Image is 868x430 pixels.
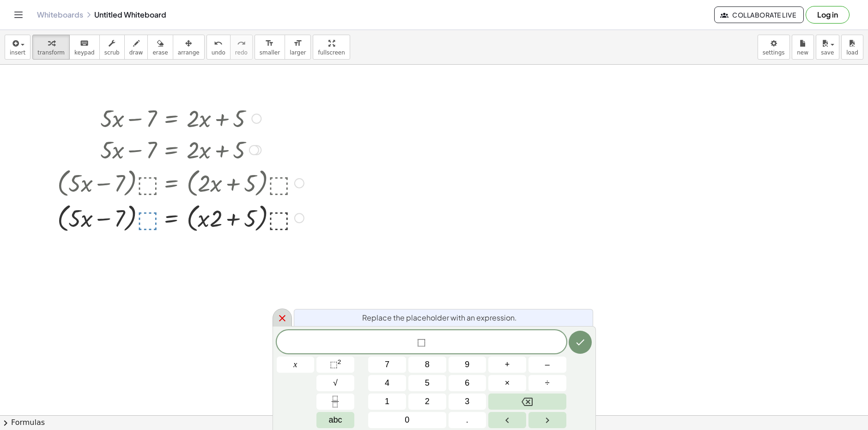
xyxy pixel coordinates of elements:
button: arrange [173,35,205,60]
button: insert [5,35,30,60]
span: 3 [465,395,469,408]
button: 5 [408,375,446,391]
button: Toggle navigation [11,7,26,22]
button: new [792,35,814,60]
span: √ [333,377,338,389]
button: 3 [449,394,486,410]
span: ⬚ [330,360,338,369]
span: larger [290,49,306,56]
span: – [545,358,550,371]
button: transform [32,35,70,60]
button: Alphabet [316,412,354,428]
span: erase [152,49,168,56]
button: 6 [449,375,486,391]
span: keypad [74,49,95,56]
button: settings [758,35,790,60]
button: 7 [368,357,406,373]
span: abc [328,414,342,426]
span: draw [129,49,143,56]
span: 1 [385,395,389,408]
button: save [816,35,839,60]
span: load [846,49,858,56]
i: format_size [293,38,302,49]
span: × [505,377,510,389]
button: keyboardkeypad [69,35,100,60]
span: arrange [178,49,200,56]
button: Backspace [488,394,566,410]
span: save [821,49,834,56]
button: undoundo [206,35,231,60]
span: 4 [385,377,389,389]
span: 2 [425,395,430,408]
button: Right arrow [528,412,566,428]
button: . [449,412,486,428]
button: scrub [99,35,125,60]
button: Done [569,331,592,354]
i: keyboard [80,38,89,49]
button: Fraction [316,394,354,410]
i: format_size [265,38,274,49]
span: 5 [425,377,430,389]
button: draw [124,35,148,60]
button: fullscreen [313,35,350,60]
button: 1 [368,394,406,410]
button: Minus [528,357,566,373]
button: x [277,357,315,373]
button: erase [147,35,173,60]
span: new [797,49,808,56]
button: Square root [316,375,354,391]
span: scrub [104,49,120,56]
span: x [293,358,297,371]
span: 7 [385,358,389,371]
button: Left arrow [488,412,526,428]
span: 8 [425,358,430,371]
span: 0 [405,414,409,426]
button: Squared [316,357,354,373]
button: 0 [368,412,446,428]
span: fullscreen [318,49,345,56]
button: load [841,35,863,60]
button: Divide [528,375,566,391]
span: Collaborate Live [722,11,796,19]
span: insert [10,49,25,56]
span: 6 [465,377,469,389]
button: 2 [408,394,446,410]
button: format_sizelarger [285,35,311,60]
span: 9 [465,358,469,371]
span: smaller [260,49,280,56]
button: 9 [449,357,486,373]
span: . [466,414,468,426]
span: ⬚ [417,337,426,348]
button: Log in [806,6,850,24]
button: Collaborate Live [714,6,804,23]
button: Plus [488,357,526,373]
sup: 2 [338,358,341,365]
span: ÷ [545,377,550,389]
i: undo [214,38,223,49]
button: redoredo [230,35,253,60]
button: format_sizesmaller [255,35,285,60]
button: Times [488,375,526,391]
button: 8 [408,357,446,373]
span: transform [37,49,65,56]
span: redo [235,49,248,56]
a: Whiteboards [37,10,83,19]
span: Replace the placeholder with an expression. [362,312,517,323]
span: undo [212,49,225,56]
i: redo [237,38,246,49]
button: 4 [368,375,406,391]
span: settings [763,49,785,56]
span: + [505,358,510,371]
